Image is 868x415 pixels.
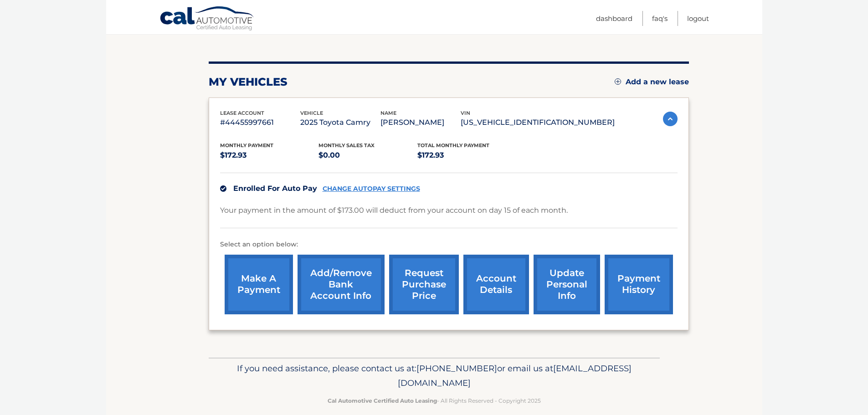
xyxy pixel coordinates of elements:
[318,142,375,149] span: Monthly sales Tax
[652,11,668,26] a: FAQ's
[220,110,264,116] span: lease account
[220,185,226,192] img: check.svg
[220,142,273,149] span: Monthly Payment
[605,255,673,314] a: payment history
[220,116,300,129] p: #44455997661
[220,204,568,217] p: Your payment in the amount of $173.00 will deduct from your account on day 15 of each month.
[596,11,632,26] a: Dashboard
[461,116,615,129] p: [US_VEHICLE_IDENTIFICATION_NUMBER]
[389,255,459,314] a: request purchase price
[380,116,461,129] p: [PERSON_NAME]
[298,255,385,314] a: Add/Remove bank account info
[461,110,470,116] span: vin
[534,255,600,314] a: update personal info
[209,75,288,89] h2: my vehicles
[417,149,516,162] p: $172.93
[380,110,396,116] span: name
[328,397,437,404] strong: Cal Automotive Certified Auto Leasing
[215,396,654,405] p: - All Rights Reserved - Copyright 2025
[615,78,621,85] img: add.svg
[417,142,489,149] span: Total Monthly Payment
[233,184,317,193] span: Enrolled For Auto Pay
[687,11,709,26] a: Logout
[463,255,529,314] a: account details
[318,149,417,162] p: $0.00
[615,77,689,87] a: Add a new lease
[416,363,497,374] span: [PHONE_NUMBER]
[225,255,293,314] a: make a payment
[323,185,420,193] a: CHANGE AUTOPAY SETTINGS
[220,239,678,250] p: Select an option below:
[220,149,319,162] p: $172.93
[663,112,678,126] img: accordion-active.svg
[300,110,323,116] span: vehicle
[300,116,380,129] p: 2025 Toyota Camry
[215,361,654,390] p: If you need assistance, please contact us at: or email us at
[159,6,255,32] a: Cal Automotive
